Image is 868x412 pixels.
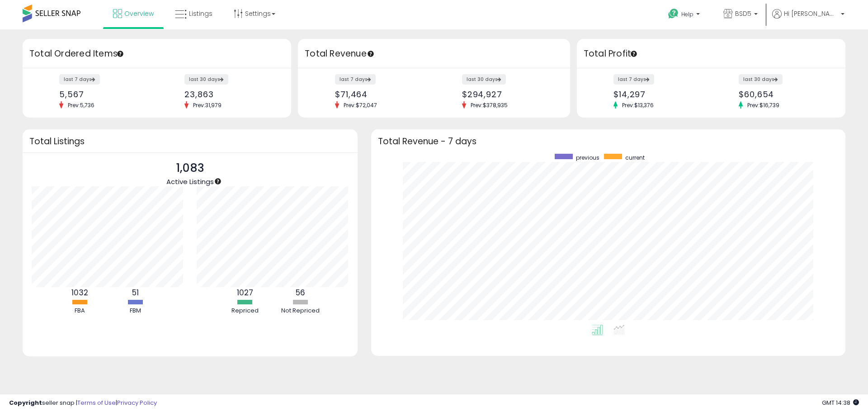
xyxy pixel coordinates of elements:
div: $71,464 [335,90,427,99]
label: last 30 days [184,74,228,85]
label: last 7 days [613,74,654,85]
h3: Total Profit [584,47,839,60]
div: FBM [108,307,162,315]
span: Prev: 31,979 [189,101,226,109]
span: Active Listings [166,177,214,186]
h3: Total Listings [29,138,351,145]
span: Prev: $378,935 [466,101,512,109]
div: FBA [52,307,107,315]
div: Tooltip anchor [367,50,375,58]
label: last 30 days [462,74,506,85]
div: Tooltip anchor [630,50,638,58]
a: Help [661,1,709,29]
p: 1,083 [166,160,214,177]
span: current [625,154,645,161]
h3: Total Revenue [305,47,563,60]
span: Prev: $13,376 [618,101,658,109]
span: BSD5 [735,9,751,18]
div: seller snap | | [9,399,157,407]
span: Prev: $72,047 [339,101,382,109]
strong: Copyright [9,398,42,407]
b: 56 [296,287,305,298]
span: Prev: $16,739 [743,101,784,109]
i: Get Help [668,8,679,19]
span: Prev: 5,736 [63,101,99,109]
b: 1032 [71,287,88,298]
a: Privacy Policy [117,398,157,407]
div: Not Repriced [274,307,328,315]
a: Terms of Use [77,398,116,407]
b: 1027 [237,287,253,298]
a: Hi [PERSON_NAME] [772,9,844,29]
h3: Total Ordered Items [29,47,284,60]
div: $14,297 [613,90,704,99]
span: Listings [189,9,212,18]
span: previous [576,154,599,161]
div: $60,654 [739,90,830,99]
div: Tooltip anchor [214,177,222,185]
div: 5,567 [59,90,150,99]
div: Repriced [218,307,272,315]
span: Help [681,10,693,18]
span: Hi [PERSON_NAME] [784,9,838,18]
label: last 7 days [335,74,376,85]
label: last 7 days [59,74,100,85]
h3: Total Revenue - 7 days [378,138,839,145]
span: Overview [124,9,154,18]
div: Tooltip anchor [116,50,124,58]
div: $294,927 [462,90,554,99]
div: 23,863 [184,90,275,99]
label: last 30 days [739,74,783,85]
span: 2025-08-14 14:38 GMT [822,398,859,407]
b: 51 [132,287,139,298]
